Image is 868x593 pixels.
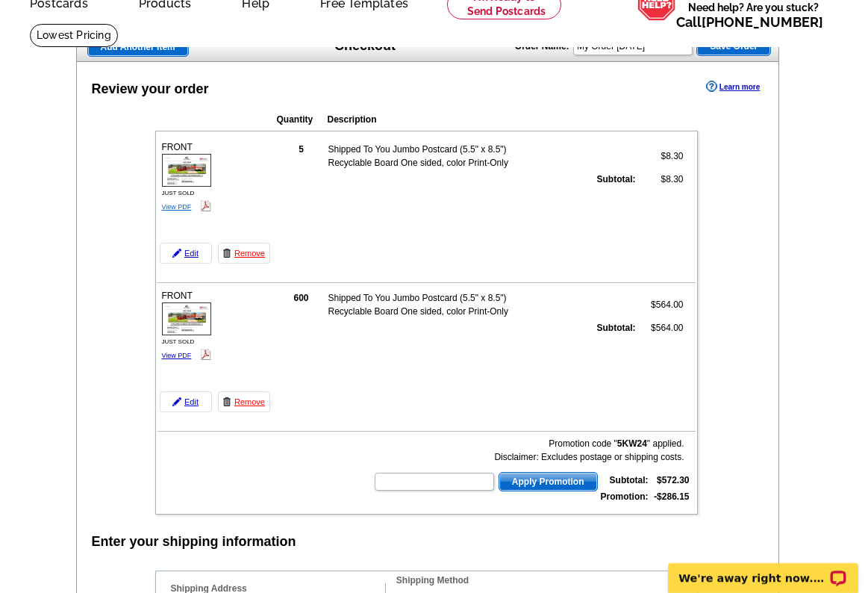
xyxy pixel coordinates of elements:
[657,475,689,485] strong: $572.30
[499,473,597,491] span: Apply Promotion
[299,144,304,155] strong: 5
[172,397,181,406] img: pencil-icon.gif
[87,37,189,57] a: Add Another Item
[200,200,211,211] img: pdf_logo.png
[658,546,868,593] iframe: LiveChat chat widget
[617,438,647,449] b: 5KW24
[395,574,470,587] legend: Shipping Method
[276,112,325,127] th: Quantity
[160,287,213,364] div: FRONT
[597,323,636,333] strong: Subtotal:
[676,14,823,30] span: Call
[160,391,212,412] a: Edit
[200,349,211,360] img: pdf_logo.png
[92,79,209,99] div: Review your order
[597,174,636,184] strong: Subtotal:
[218,391,270,412] a: Remove
[160,138,213,215] div: FRONT
[218,243,270,264] a: Remove
[160,243,212,264] a: Edit
[328,142,544,170] td: Shipped To You Jumbo Postcard (5.5" x 8.5") Recyclable Board One sided, color Print-Only
[328,291,544,319] td: Shipped To You Jumbo Postcard (5.5" x 8.5") Recyclable Board One sided, color Print-Only
[702,14,823,30] a: [PHONE_NUMBER]
[373,437,684,464] div: Promotion code " " applied. Disclaimer: Excludes postage or shipping costs.
[162,352,192,359] a: View PDF
[638,172,684,187] td: $8.30
[610,475,649,485] strong: Subtotal:
[327,112,600,127] th: Description
[222,249,231,258] img: trashcan-icon.gif
[162,338,195,345] span: JUST SOLD
[638,291,684,319] td: $564.00
[293,293,308,303] strong: 600
[162,203,192,211] a: View PDF
[162,190,195,196] span: JUST SOLD
[88,38,188,56] span: Add Another Item
[162,154,211,186] img: small-thumb.jpg
[638,320,684,335] td: $564.00
[172,249,181,258] img: pencil-icon.gif
[654,491,689,502] strong: -$286.15
[162,302,211,335] img: small-thumb.jpg
[706,81,760,93] a: Learn more
[638,142,684,170] td: $8.30
[601,491,649,502] strong: Promotion:
[92,532,296,552] div: Enter your shipping information
[499,472,598,491] button: Apply Promotion
[222,397,231,406] img: trashcan-icon.gif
